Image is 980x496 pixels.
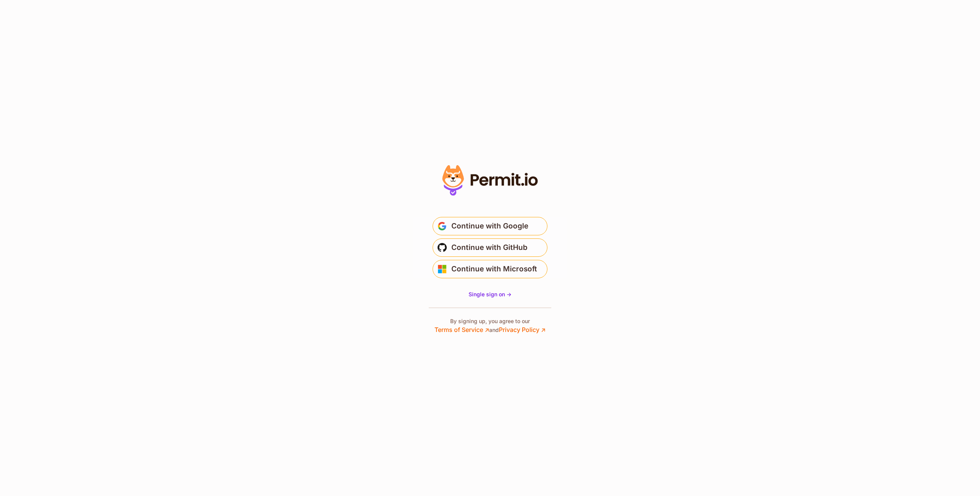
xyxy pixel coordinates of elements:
[499,326,546,333] a: Privacy Policy ↗
[451,241,528,254] span: Continue with GitHub
[451,263,537,275] span: Continue with Microsoft
[451,220,528,232] span: Continue with Google
[433,260,547,278] button: Continue with Microsoft
[433,238,547,257] button: Continue with GitHub
[434,317,546,334] p: By signing up, you agree to our and
[469,291,511,298] a: Single sign on ->
[469,291,511,297] span: Single sign on ->
[434,326,489,333] a: Terms of Service ↗
[433,217,547,235] button: Continue with Google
